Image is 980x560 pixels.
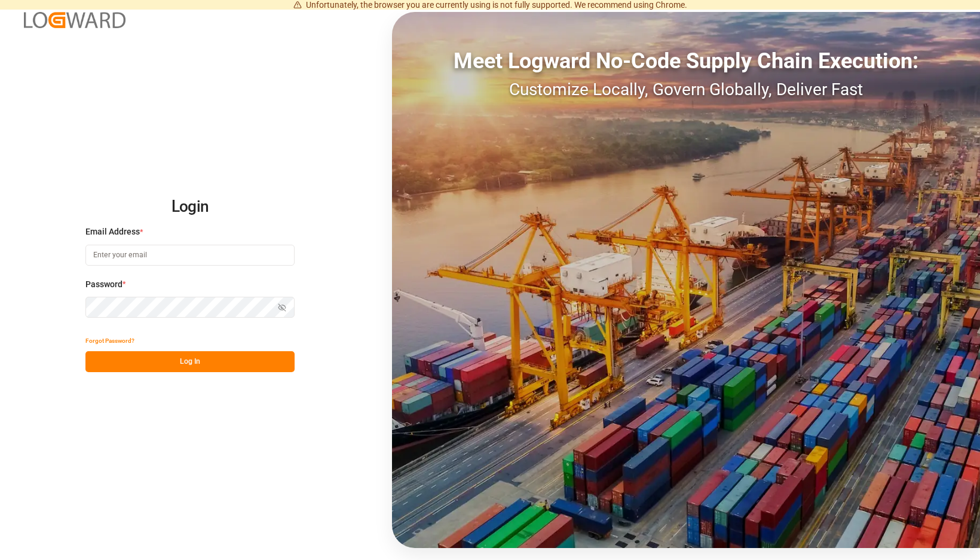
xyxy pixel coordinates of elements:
[85,188,295,226] h2: Login
[85,278,122,291] span: Password
[85,245,295,266] input: Enter your email
[85,226,140,238] span: Email Address
[392,45,980,77] div: Meet Logward No-Code Supply Chain Execution:
[392,77,980,102] div: Customize Locally, Govern Globally, Deliver Fast
[85,330,134,351] button: Forgot Password?
[85,351,295,372] button: Log In
[24,12,125,28] img: Logward_new_orange.png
